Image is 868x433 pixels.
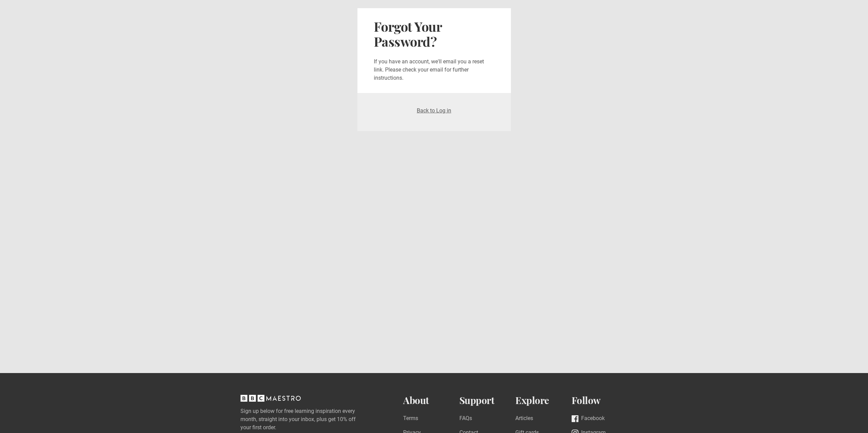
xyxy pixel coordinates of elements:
[572,414,605,423] a: Facebook
[572,395,628,406] h2: Follow
[240,397,301,404] a: BBC Maestro, back to top
[459,395,516,406] h2: Support
[515,395,572,406] h2: Explore
[403,395,459,406] h2: About
[403,414,418,423] a: Terms
[374,58,495,82] p: If you have an account, we'll email you a reset link. Please check your email for further instruc...
[515,414,533,423] a: Articles
[459,414,472,423] a: FAQs
[240,407,376,432] label: Sign up below for free learning inspiration every month, straight into your inbox, plus get 10% o...
[417,107,451,114] a: Back to Log in
[374,19,495,49] h2: Forgot Your Password?
[240,395,301,402] svg: BBC Maestro, back to top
